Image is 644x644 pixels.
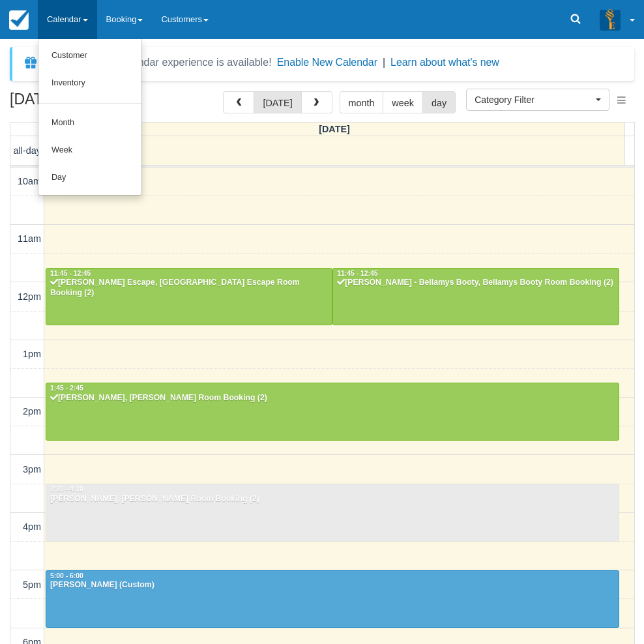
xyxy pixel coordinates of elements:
[475,93,593,106] span: Category Filter
[319,124,350,134] span: [DATE]
[254,91,301,113] button: [DATE]
[38,39,142,196] ul: Calendar
[18,176,41,186] span: 10am
[600,9,621,30] img: A3
[337,270,377,277] span: 11:45 - 12:45
[46,484,619,541] a: 3:30 - 4:30[PERSON_NAME], [PERSON_NAME] Room Booking (2)
[23,521,41,532] span: 4pm
[50,385,83,392] span: 1:45 - 2:45
[23,349,41,359] span: 1pm
[14,145,41,156] span: all-day
[38,110,141,137] a: Month
[38,42,141,70] a: Customer
[46,268,332,325] a: 11:45 - 12:45[PERSON_NAME] Escape, [GEOGRAPHIC_DATA] Escape Room Booking (2)
[23,579,41,590] span: 5pm
[50,278,329,299] div: [PERSON_NAME] Escape, [GEOGRAPHIC_DATA] Escape Room Booking (2)
[9,10,29,30] img: checkfront-main-nav-mini-logo.png
[340,91,384,113] button: month
[46,570,619,628] a: 5:00 - 6:00[PERSON_NAME] (Custom)
[18,233,41,244] span: 11am
[10,91,175,115] h2: [DATE]
[23,406,41,417] span: 2pm
[50,494,615,505] div: [PERSON_NAME], [PERSON_NAME] Room Booking (2)
[38,137,141,164] a: Week
[50,486,83,493] span: 3:30 - 4:30
[38,70,141,97] a: Inventory
[18,291,41,302] span: 12pm
[23,464,41,475] span: 3pm
[390,57,499,68] a: Learn about what's new
[332,268,619,325] a: 11:45 - 12:45[PERSON_NAME] - Bellamys Booty, Bellamys Booty Room Booking (2)
[50,580,615,591] div: [PERSON_NAME] (Custom)
[38,164,141,192] a: Day
[383,57,385,68] span: |
[383,91,423,113] button: week
[50,572,83,579] span: 5:00 - 6:00
[466,89,609,111] button: Category Filter
[50,270,91,277] span: 11:45 - 12:45
[277,56,377,69] button: Enable New Calendar
[422,91,456,113] button: day
[336,278,615,288] div: [PERSON_NAME] - Bellamys Booty, Bellamys Booty Room Booking (2)
[44,55,272,70] div: A new Booking Calendar experience is available!
[46,383,619,440] a: 1:45 - 2:45[PERSON_NAME], [PERSON_NAME] Room Booking (2)
[50,393,615,403] div: [PERSON_NAME], [PERSON_NAME] Room Booking (2)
